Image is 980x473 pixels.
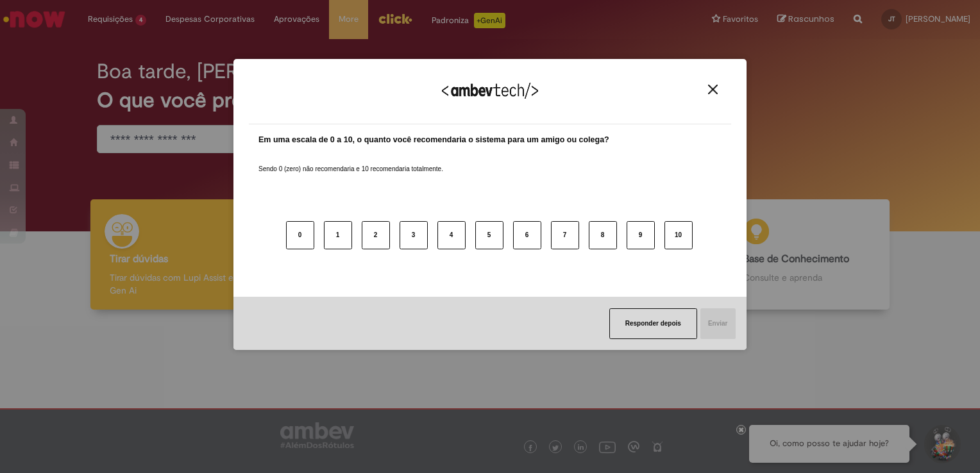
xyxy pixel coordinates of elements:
button: 4 [437,221,466,249]
button: 9 [627,221,655,249]
img: Logo Ambevtech [442,83,538,99]
label: Sendo 0 (zero) não recomendaria e 10 recomendaria totalmente. [258,149,443,174]
button: 6 [513,221,541,249]
button: 2 [362,221,390,249]
img: Close [708,85,718,94]
button: 5 [475,221,503,249]
label: Em uma escala de 0 a 10, o quanto você recomendaria o sistema para um amigo ou colega? [258,134,609,146]
button: Close [704,84,722,95]
button: 8 [589,221,617,249]
button: 3 [400,221,428,249]
button: 7 [551,221,579,249]
button: 1 [324,221,352,249]
button: 10 [664,221,693,249]
button: Responder depois [609,308,697,339]
button: 0 [286,221,314,249]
